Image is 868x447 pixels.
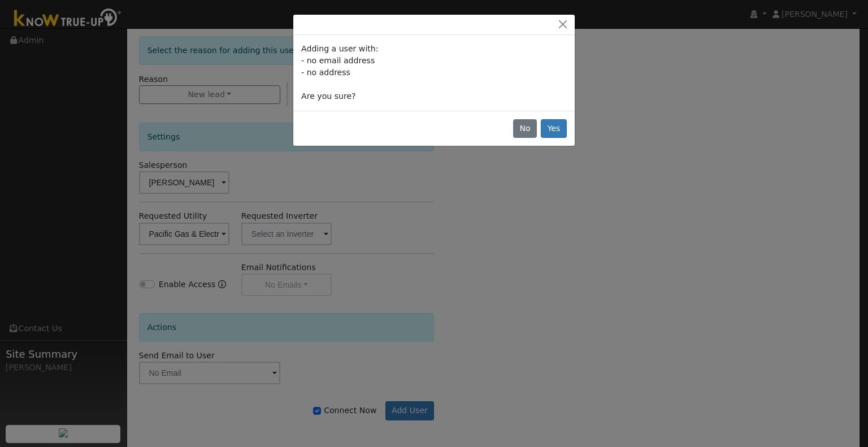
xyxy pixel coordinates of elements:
[555,19,571,31] button: Close
[301,92,355,101] span: Are you sure?
[301,56,375,65] span: - no email address
[301,68,350,77] span: - no address
[513,119,537,138] button: No
[541,119,567,138] button: Yes
[301,44,378,53] span: Adding a user with:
